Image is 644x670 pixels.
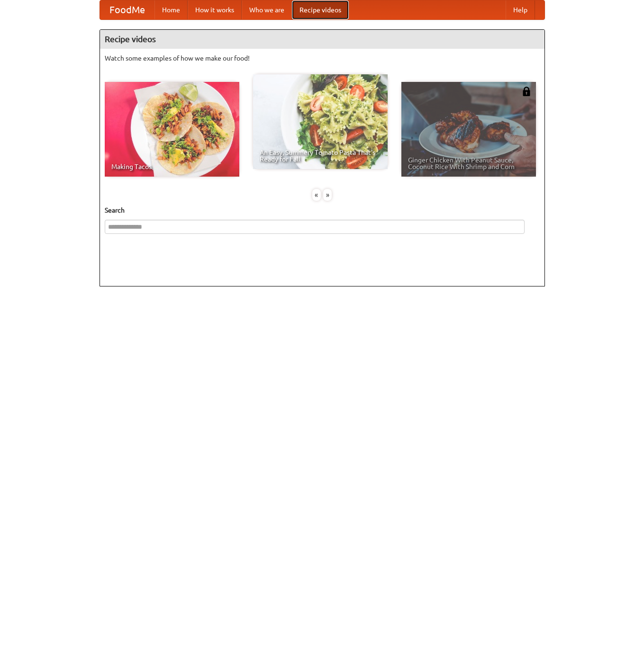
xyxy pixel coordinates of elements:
span: Making Tacos [111,163,233,170]
a: Home [154,0,188,19]
a: An Easy, Summery Tomato Pasta That's Ready for Fall [253,74,388,169]
div: » [323,189,332,201]
span: An Easy, Summery Tomato Pasta That's Ready for Fall [260,149,381,162]
a: How it works [188,0,242,19]
img: 483408.png [522,87,531,96]
h5: Search [105,205,540,215]
a: FoodMe [100,0,154,19]
a: Help [506,0,535,19]
h4: Recipe videos [100,30,544,49]
p: Watch some examples of how we make our food! [105,54,540,63]
a: Who we are [242,0,292,19]
a: Recipe videos [292,0,349,19]
div: « [312,189,321,201]
a: Making Tacos [105,82,239,177]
